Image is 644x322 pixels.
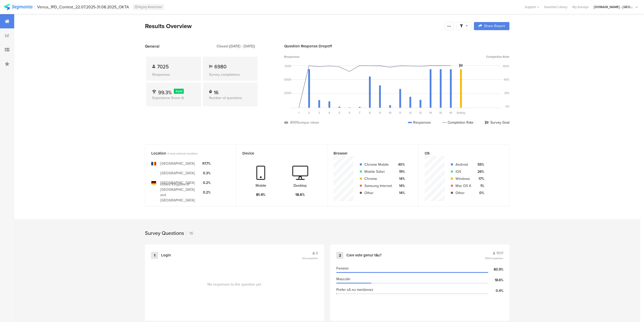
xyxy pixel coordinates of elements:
div: 0.2% [202,180,211,185]
div: Care este genul tău? [346,253,382,258]
div: Support [525,3,539,11]
div: 8999 [290,120,298,125]
span: 2 [308,111,310,115]
div: United Kingdom of [GEOGRAPHIC_DATA] and [GEOGRAPHIC_DATA] [160,182,198,203]
span: 9 [379,111,381,115]
span: 4 [328,111,330,115]
a: Question Library [542,5,570,9]
div: 2 [336,252,343,259]
div: Ending [456,111,466,115]
div: 97.7% [202,161,211,166]
div: 2500 [284,91,291,95]
div: 19% [396,169,405,174]
span: Number of questions [209,95,242,101]
div: OS [425,150,495,156]
div: Login [161,253,171,258]
div: 16 [214,89,219,94]
a: My Surveys [570,5,591,9]
span: 6980 [214,63,226,70]
span: 4 most common locations [167,151,198,156]
div: Browser [334,150,404,156]
span: 8 [369,111,370,115]
div: [GEOGRAPHIC_DATA] [160,171,195,176]
div: 0% [475,190,484,196]
span: Good [176,89,182,93]
div: 80.9% [488,267,503,272]
span: completion [491,256,503,260]
div: Samsung Internet [364,183,392,188]
div: 66% [504,78,509,82]
span: 7017 [496,251,503,256]
span: 1 [298,111,299,115]
div: Chrome Mobile [364,162,392,167]
span: Experience Score [152,95,180,101]
img: segmanta logo [4,4,32,10]
div: Location [151,150,222,156]
div: 1 [151,252,158,259]
span: 11 [399,111,401,115]
div: 7500 [284,64,291,68]
div: 26% [475,169,484,174]
div: 55% [475,162,484,167]
span: General [145,43,159,49]
span: 15 [439,111,442,115]
span: 14 [429,111,432,115]
div: Closed ([DATE] - [DATE]) [217,44,255,49]
div: Other [455,190,471,196]
div: 17% [475,176,484,181]
div: Survey completions [209,72,252,77]
div: Completion Rate [442,120,473,125]
div: 81.4% [256,192,265,197]
span: 5 [339,111,340,115]
div: Mobile [256,183,266,188]
div: 14% [396,176,405,181]
div: 0.3% [202,171,211,176]
div: Survey Questions [145,229,184,237]
div: unique views [298,120,319,125]
div: Mac OS X [455,183,471,188]
div: Venus_1PD_Contest_22.07.2025-31.08.2025_OKTA [37,5,129,9]
div: 40% [396,162,405,167]
div: Responses [152,72,195,77]
div: Device [242,150,313,156]
div: 18.6% [488,277,503,283]
div: Desktop [294,183,307,188]
div: Mobile Safari [364,169,392,174]
div: [GEOGRAPHIC_DATA] [160,180,195,185]
span: Masculin [336,276,350,282]
span: Prefer să nu menționez [336,287,373,292]
div: 1% [475,183,484,188]
div: 33% [504,91,509,95]
div: 100% [503,64,509,68]
div: Android [455,162,471,167]
div: Highly Restricted [133,4,164,10]
span: 0% [302,256,318,260]
span: 0 [316,251,318,256]
div: Other [364,190,392,196]
span: Share Report [484,24,505,28]
span: completion [305,256,318,260]
i: Survey Goal [459,64,463,67]
span: Feminin [336,266,349,271]
span: 7025 [157,63,169,70]
div: [DOMAIN_NAME] - [GEOGRAPHIC_DATA] [594,5,634,9]
span: 12 [409,111,412,115]
div: 16 [186,230,193,236]
span: 6 [349,111,350,115]
div: 5000 [284,78,291,82]
div: Responses [408,120,431,125]
div: 14% [396,183,405,188]
div: 18.6% [295,192,305,197]
div: Results Overview [145,22,442,31]
div: 14% [396,190,405,196]
span: 16 [449,111,452,115]
span: 99.3% [158,89,172,96]
div: 0.4% [488,288,503,293]
div: 0.2% [202,190,211,195]
span: 13 [419,111,422,115]
span: Responses [284,54,300,59]
div: Windows [455,176,471,181]
div: Question Response Dropoff [284,43,509,49]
